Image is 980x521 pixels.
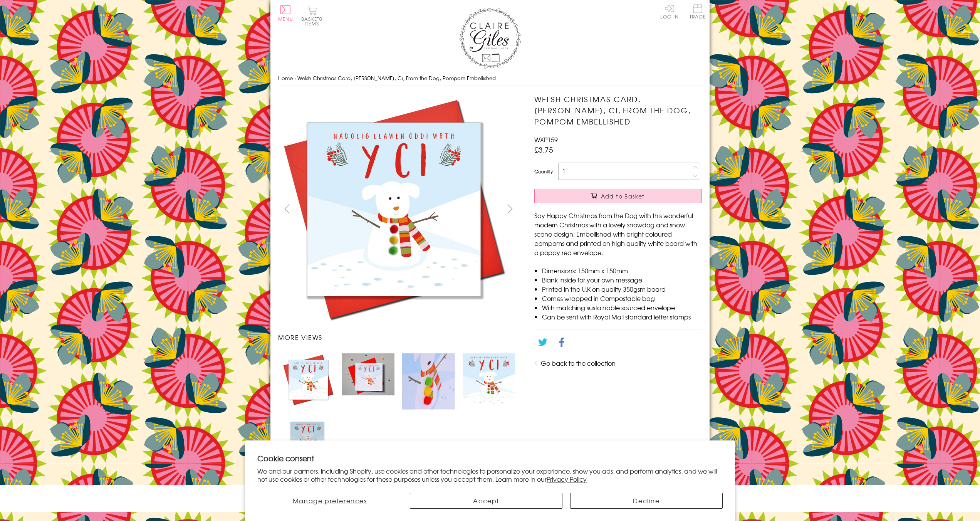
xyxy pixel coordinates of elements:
h3: More views [278,333,519,342]
button: Menu [278,5,293,21]
p: We and our partners, including Shopify, use cookies and other technologies to personalize your ex... [257,467,723,483]
a: Go back to the collection [541,358,616,368]
span: Menu [278,15,293,22]
p: Say Happy Christmas from the Dog with this wonderful modern Christmas with a lovely snowdog and s... [534,211,702,257]
img: Welsh Christmas Card, Nadolig Llawen, Ci, From the Dog, Pompom Embellished [463,353,515,406]
label: Quantity [534,168,553,175]
span: Add to Basket [601,192,645,200]
li: Carousel Page 3 [398,350,458,413]
span: WXP159 [534,135,558,144]
span: Manage preferences [293,496,367,505]
img: Claire Giles Greetings Cards [459,8,521,69]
button: Accept [410,493,562,509]
img: Welsh Christmas Card, Nadolig Llawen, Ci, From the Dog, Pompom Embellished [278,94,509,325]
img: Welsh Christmas Card, Nadolig Llawen, Ci, From the Dog, Pompom Embellished [342,353,394,395]
button: Add to Basket [534,189,702,203]
button: prev [278,200,295,217]
li: Blank inside for your own message [542,275,702,284]
button: next [502,200,519,217]
a: Home [278,74,293,82]
a: Log In [660,4,679,19]
img: Welsh Christmas Card, Nadolig Llawen, Ci, From the Dog, Pompom Embellished [282,417,334,462]
span: Trade [690,4,706,19]
a: Trade [690,4,706,20]
span: 0 items [305,15,322,27]
button: Basket0 items [301,6,322,26]
li: Carousel Page 2 [338,350,398,413]
button: Decline [570,493,723,509]
span: £3.75 [534,144,553,155]
span: › [294,74,296,82]
nav: breadcrumbs [278,71,702,86]
li: Can be sent with Royal Mail standard letter stamps [542,312,702,321]
li: Printed in the U.K on quality 350gsm board [542,284,702,294]
img: Welsh Christmas Card, Nadolig Llawen, Ci, From the Dog, Pompom Embellished [282,353,334,406]
h1: Welsh Christmas Card, [PERSON_NAME], Ci, From the Dog, Pompom Embellished [534,94,702,127]
img: Welsh Christmas Card, Nadolig Llawen, Ci, From the Dog, Pompom Embellished [519,94,750,279]
a: Privacy Policy [547,474,587,484]
li: Carousel Page 1 (Current Slide) [278,350,338,413]
li: Comes wrapped in Compostable bag [542,294,702,303]
li: Dimensions: 150mm x 150mm [542,266,702,275]
h2: Cookie consent [257,453,723,464]
ul: Carousel Pagination [278,350,519,465]
li: With matching sustainable sourced envelope [542,303,702,312]
button: Manage preferences [257,493,402,509]
li: Carousel Page 5 [278,413,338,466]
img: Welsh Christmas Card, Nadolig Llawen, Ci, From the Dog, Pompom Embellished [402,353,455,409]
span: Welsh Christmas Card, [PERSON_NAME], Ci, From the Dog, Pompom Embellished [297,74,496,82]
li: Carousel Page 4 [459,350,519,413]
